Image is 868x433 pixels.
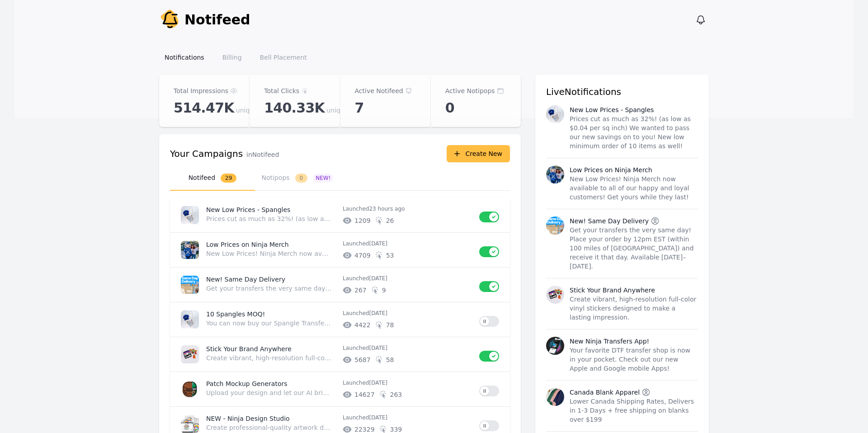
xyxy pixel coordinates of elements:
[354,251,371,260] span: # of unique impressions
[170,198,510,232] a: New Low Prices - SpanglesPrices cut as much as 32%! (as low as $0.04 per sq inch) We wanted to pa...
[206,310,335,319] p: 10 Spangles MOQ!
[570,286,655,295] p: Stick Your Brand Anywhere
[206,275,335,284] p: New! Same Day Delivery
[217,49,247,66] a: Billing
[326,106,348,115] span: unique
[570,337,649,346] p: New Ninja Transfers App!
[354,390,375,399] span: # of unique impressions
[206,379,335,388] p: Patch Mockup Generators
[343,344,472,352] p: Launched
[355,100,364,116] span: 7
[354,355,371,364] span: # of unique impressions
[206,240,335,249] p: Low Prices on Ninja Merch
[369,275,387,282] time: 2025-10-01T20:41:10.092Z
[264,85,299,96] p: Total Clicks
[295,174,308,183] span: 0
[354,216,371,225] span: # of unique impressions
[159,49,210,66] a: Notifications
[369,414,387,421] time: 2025-09-03T13:18:05.489Z
[354,320,371,329] span: # of unique impressions
[206,205,335,214] p: New Low Prices - Spangles
[343,205,472,212] p: Launched
[386,251,394,260] span: # of unique clicks
[174,100,234,116] span: 514.47K
[343,275,472,282] p: Launched
[343,310,472,317] p: Launched
[390,390,402,399] span: # of unique clicks
[313,174,333,183] span: NEW!
[174,85,228,96] p: Total Impressions
[570,216,649,226] p: New! Same Day Delivery
[354,286,367,295] span: # of unique impressions
[382,286,386,295] span: # of unique clicks
[221,174,236,183] span: 29
[206,319,332,328] p: You can now buy our Spangle Transfers with a new Minimum Order Quantity of 10!
[170,166,255,191] button: Notifeed29
[386,355,394,364] span: # of unique clicks
[369,380,387,386] time: 2025-09-15T16:05:36.464Z
[170,268,510,302] a: New! Same Day DeliveryGet your transfers the very same day! Place your order by 12pm EST (within ...
[170,233,510,267] a: Low Prices on Ninja MerchNew Low Prices! Ninja Merch now available to all of our happy and loyal ...
[570,388,640,397] p: Canada Blank Apparel
[246,150,279,159] p: in Notifeed
[236,106,258,115] span: unique
[206,214,332,223] p: Prices cut as much as 32%! (as low as $0.04 per sq inch) We wanted to pass our new savings on to ...
[369,310,387,316] time: 2025-10-01T20:38:46.785Z
[255,166,340,191] button: Notipops0NEW!
[343,240,472,247] p: Launched
[206,423,332,432] p: Create professional-quality artwork directly in your browser - no downloads or extra tools requir...
[206,249,332,258] p: New Low Prices! Ninja Merch now available to all of our happy and loyal customers! Get yours whil...
[206,284,332,293] p: Get your transfers the very same day! Place your order by 12pm EST (within 100 miles of [GEOGRAPH...
[546,85,698,98] h3: Live Notifications
[570,346,698,373] p: Your favorite DTF transfer shop is now in your pocket. Check out our new Apple and Google mobile ...
[170,372,510,406] a: Patch Mockup GeneratorsUpload your design and let our AI bring it to life—perfectly recreated as ...
[445,100,454,116] span: 0
[184,12,250,28] span: Notifeed
[206,414,335,423] p: NEW - Ninja Design Studio
[369,345,387,351] time: 2025-10-01T17:14:28.626Z
[447,145,510,162] button: Create New
[255,49,312,66] a: Bell Placement
[206,353,332,362] p: Create vibrant, high-resolution full-color vinyl stickers designed to make a lasting impression.
[343,414,472,421] p: Launched
[570,114,698,151] p: Prices cut as much as 32%! (as low as $0.04 per sq inch) We wanted to pass our new savings on to ...
[445,85,495,96] p: Active Notipops
[570,174,698,202] p: New Low Prices! Ninja Merch now available to all of our happy and loyal customers! Get yours whil...
[170,166,510,191] nav: Tabs
[570,165,652,174] p: Low Prices on Ninja Merch
[355,85,403,96] p: Active Notifeed
[570,105,654,114] p: New Low Prices - Spangles
[570,226,698,271] p: Get your transfers the very same day! Place your order by 12pm EST (within 100 miles of [GEOGRAPH...
[386,216,394,225] span: # of unique clicks
[206,344,335,353] p: Stick Your Brand Anywhere
[386,320,394,329] span: # of unique clicks
[170,337,510,372] a: Stick Your Brand AnywhereCreate vibrant, high-resolution full-color vinyl stickers designed to ma...
[369,206,405,212] time: 2025-10-06T21:03:17.166Z
[206,388,332,397] p: Upload your design and let our AI bring it to life—perfectly recreated as embroidery, PVC, or lea...
[264,100,325,116] span: 140.33K
[369,240,387,247] time: 2025-10-02T17:20:33.516Z
[343,379,472,386] p: Launched
[159,9,250,31] a: Notifeed
[159,9,181,31] img: Your Company
[170,147,243,160] h3: Your Campaigns
[170,302,510,337] a: 10 Spangles MOQ!You can now buy our Spangle Transfers with a new Minimum Order Quantity of 10!Lau...
[570,397,698,424] p: Lower Canada Shipping Rates, Delivers in 1-3 Days + free shipping on blanks over $199
[570,295,698,322] p: Create vibrant, high-resolution full-color vinyl stickers designed to make a lasting impression.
